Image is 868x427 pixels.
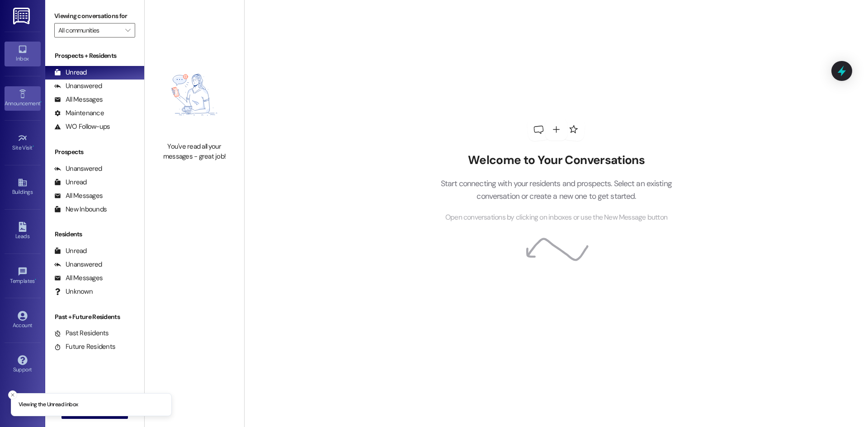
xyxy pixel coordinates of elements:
button: Close toast [8,390,17,399]
div: Past + Future Residents [45,312,144,322]
a: Support [5,352,41,377]
a: Inbox [5,42,41,66]
img: empty-state [155,52,234,137]
a: Leads [5,219,41,244]
span: • [33,143,34,150]
div: Past Residents [54,328,109,338]
span: • [35,277,36,283]
div: Residents [45,230,144,239]
a: Templates • [5,264,41,288]
span: Open conversations by clicking on inboxes or use the New Message button [445,212,667,223]
input: All communities [58,23,121,38]
div: WO Follow-ups [54,122,110,131]
div: Unread [54,68,87,77]
h2: Welcome to Your Conversations [427,153,685,168]
div: All Messages [54,191,103,201]
img: ResiDesk Logo [13,8,32,24]
div: All Messages [54,273,103,283]
div: Prospects [45,147,144,157]
div: Unanswered [54,81,102,91]
p: Start connecting with your residents and prospects. Select an existing conversation or create a n... [427,177,685,203]
a: Account [5,308,41,333]
p: Viewing the Unread inbox [19,401,78,409]
label: Viewing conversations for [54,9,135,23]
div: New Inbounds [54,205,107,214]
div: Unanswered [54,260,102,269]
div: All Messages [54,95,103,104]
div: Future Residents [54,342,115,352]
div: Unread [54,178,87,187]
i:  [125,27,130,34]
a: Buildings [5,175,41,199]
div: Unread [54,246,87,256]
div: Unanswered [54,164,102,174]
div: Maintenance [54,108,104,118]
span: • [40,99,42,105]
div: Unknown [54,287,93,296]
div: Prospects + Residents [45,51,144,61]
div: You've read all your messages - great job! [155,142,234,161]
a: Site Visit • [5,131,41,155]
